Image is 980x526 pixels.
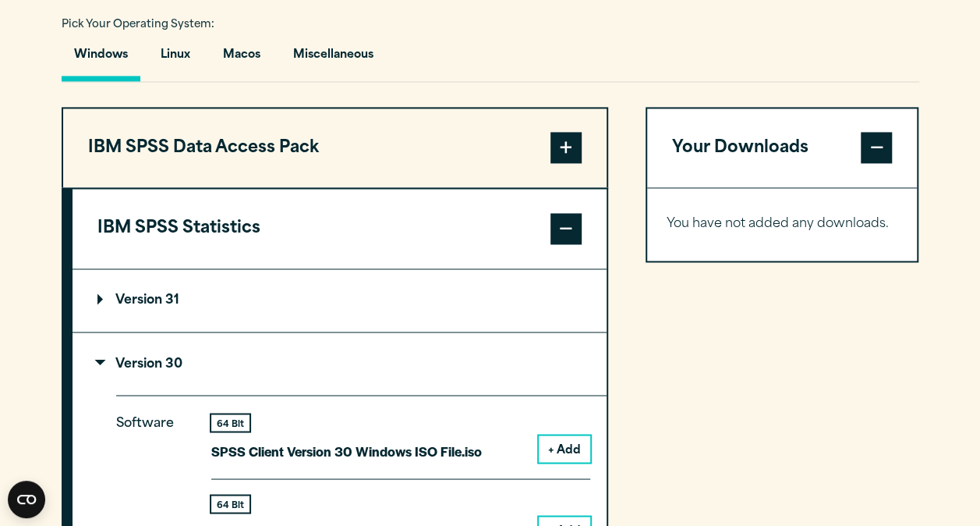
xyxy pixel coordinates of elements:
p: Version 31 [97,294,179,307]
div: Your Downloads [647,187,918,261]
p: Version 30 [97,357,182,370]
span: Pick Your Operating System: [62,20,214,30]
button: + Add [539,435,590,462]
summary: Version 30 [73,332,607,395]
div: 64 Bit [211,414,249,431]
button: Your Downloads [647,108,918,188]
p: You have not added any downloads. [667,213,898,236]
div: 64 Bit [211,496,249,512]
summary: Version 31 [73,269,607,332]
button: Open CMP widget [8,481,45,518]
button: Macos [211,37,273,81]
p: SPSS Client Version 30 Windows ISO File.iso [211,439,482,462]
button: IBM SPSS Statistics [73,189,607,268]
button: IBM SPSS Data Access Pack [63,108,607,188]
button: Windows [62,37,140,81]
button: Linux [148,37,203,81]
button: Miscellaneous [281,37,386,81]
